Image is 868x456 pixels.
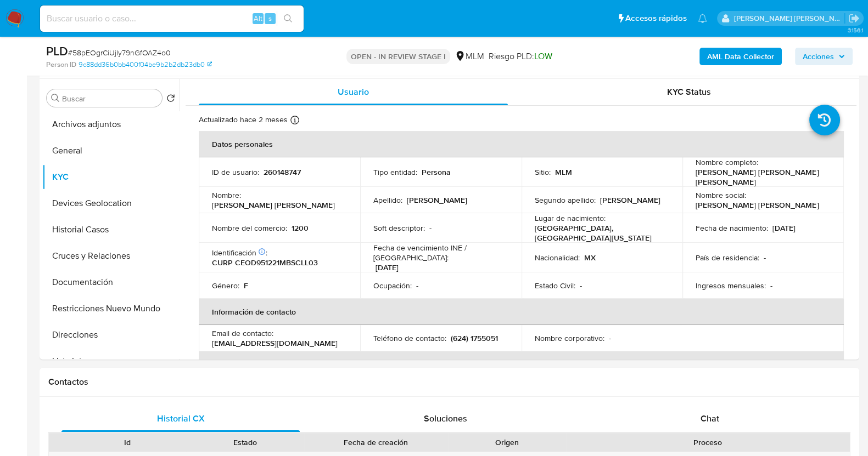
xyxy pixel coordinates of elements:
h1: Contactos [48,377,850,387]
p: Nombre del comercio : [212,223,287,233]
p: CURP CEOD951221MBSCLL03 [212,258,318,267]
p: [PERSON_NAME] [600,195,660,205]
button: Direcciones [42,322,180,348]
div: Proceso [574,437,842,448]
th: Datos personales [199,131,844,157]
p: MX [584,253,596,263]
span: KYC Status [667,86,711,98]
p: Ingresos mensuales : [696,281,766,290]
div: Id [76,437,178,448]
p: [PERSON_NAME] [407,195,467,205]
p: MLM [555,167,572,177]
b: AML Data Collector [707,48,774,65]
span: Accesos rápidos [625,13,687,24]
p: (624) 1755051 [451,333,498,343]
p: Nombre social : [696,190,746,200]
a: 9c88dd36b0bb400f04be9b2b2db23db0 [79,60,212,70]
p: - [764,253,766,263]
p: [GEOGRAPHIC_DATA], [GEOGRAPHIC_DATA][US_STATE] [535,223,665,243]
p: - [770,281,772,290]
p: Soft descriptor : [373,223,425,233]
p: Estado Civil : [535,281,575,290]
p: F [244,281,248,290]
span: # 58pEOgrCiUjIy79nGfOAZ4o0 [68,47,171,58]
button: Acciones [795,48,853,65]
button: KYC [42,164,180,190]
b: PLD [46,42,68,60]
button: Buscar [51,94,60,102]
p: Lugar de nacimiento : [535,213,606,223]
button: Devices Geolocation [42,190,180,216]
button: General [42,138,180,164]
button: search-icon [277,11,299,26]
p: [PERSON_NAME] [PERSON_NAME] [PERSON_NAME] [696,167,826,187]
button: Lista Interna [42,348,180,374]
button: Documentación [42,269,180,295]
th: Verificación y cumplimiento [199,351,844,378]
span: LOW [534,50,552,62]
p: Email de contacto : [212,328,273,338]
span: Riesgo PLD: [489,50,552,62]
p: Ocupación : [373,281,412,290]
div: Estado [194,437,296,448]
p: Nombre corporativo : [535,333,604,343]
p: - [609,333,611,343]
p: OPEN - IN REVIEW STAGE I [346,49,450,64]
p: Fecha de vencimiento INE / [GEOGRAPHIC_DATA] : [373,243,508,263]
div: Origen [456,437,558,448]
th: Información de contacto [199,299,844,325]
p: [PERSON_NAME] [PERSON_NAME] [212,200,335,210]
a: Salir [848,13,860,24]
span: Usuario [338,86,369,98]
p: Tipo entidad : [373,167,417,177]
button: Restricciones Nuevo Mundo [42,295,180,322]
p: [DATE] [772,223,796,233]
p: 1200 [292,223,309,233]
span: Chat [701,412,719,425]
span: s [268,13,272,24]
p: Nacionalidad : [535,253,580,263]
span: Alt [254,13,262,24]
span: Acciones [803,48,834,65]
span: Historial CX [157,412,205,425]
div: MLM [455,50,484,62]
p: baltazar.cabreradupeyron@mercadolibre.com.mx [734,13,845,24]
p: Persona [422,167,451,177]
button: Historial Casos [42,216,180,243]
p: - [429,223,432,233]
input: Buscar [62,94,158,104]
button: AML Data Collector [699,48,782,65]
span: 3.156.1 [847,26,863,35]
span: Soluciones [424,412,467,425]
p: Género : [212,281,239,290]
p: 260148747 [264,167,301,177]
p: Identificación : [212,248,267,258]
p: [DATE] [376,263,399,272]
b: Person ID [46,60,76,70]
p: Teléfono de contacto : [373,333,446,343]
button: Archivos adjuntos [42,111,180,138]
p: Fecha de nacimiento : [696,223,768,233]
p: Nombre : [212,190,241,200]
p: Segundo apellido : [535,195,596,205]
p: Actualizado hace 2 meses [199,115,288,125]
p: País de residencia : [696,253,759,263]
button: Cruces y Relaciones [42,243,180,269]
p: - [416,281,418,290]
p: Apellido : [373,195,402,205]
p: [PERSON_NAME] [PERSON_NAME] [696,200,819,210]
p: [EMAIL_ADDRESS][DOMAIN_NAME] [212,338,338,348]
div: Fecha de creación [312,437,440,448]
p: - [580,281,582,290]
input: Buscar usuario o caso... [40,12,304,26]
p: ID de usuario : [212,167,259,177]
a: Notificaciones [698,14,707,23]
p: Sitio : [535,167,551,177]
p: Nombre completo : [696,157,758,167]
button: Volver al orden por defecto [166,94,175,106]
